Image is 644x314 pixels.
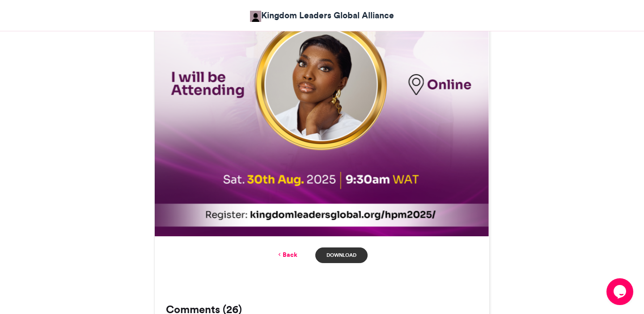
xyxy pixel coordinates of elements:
iframe: chat widget [606,278,635,305]
a: Back [276,250,297,260]
a: Kingdom Leaders Global Alliance [250,9,394,22]
img: Kingdom Leaders Global Alliance [250,11,261,22]
a: Download [315,247,368,263]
